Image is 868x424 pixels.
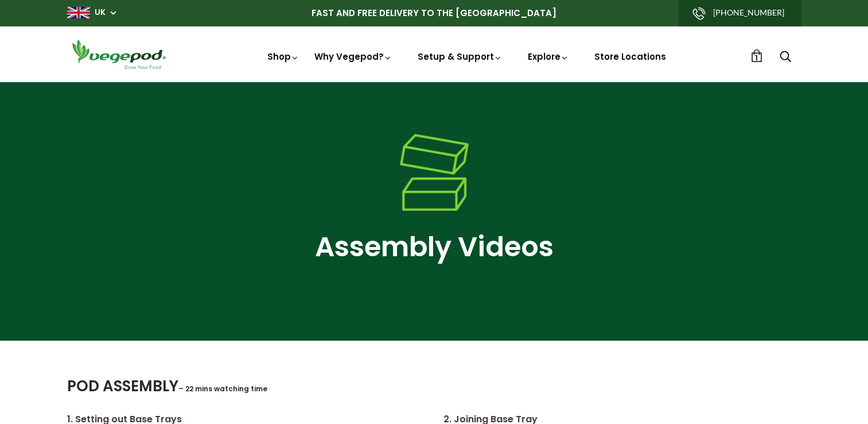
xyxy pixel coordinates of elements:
[267,51,299,63] a: Shop
[67,38,170,71] img: Vegepod
[67,7,90,18] img: gb_large.png
[95,7,106,18] a: UK
[400,134,469,211] img: Events icon
[178,384,267,394] span: – 22 mins watching time
[314,51,392,63] a: Why Vegepod?
[594,51,666,63] a: Store Locations
[528,51,569,63] a: Explore
[750,49,763,62] a: 1
[780,51,791,63] a: Search
[67,375,801,398] h3: POD ASSEMBLY
[418,51,503,63] a: Setup & Support
[67,226,801,268] h1: Assembly Videos
[755,52,758,63] span: 1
